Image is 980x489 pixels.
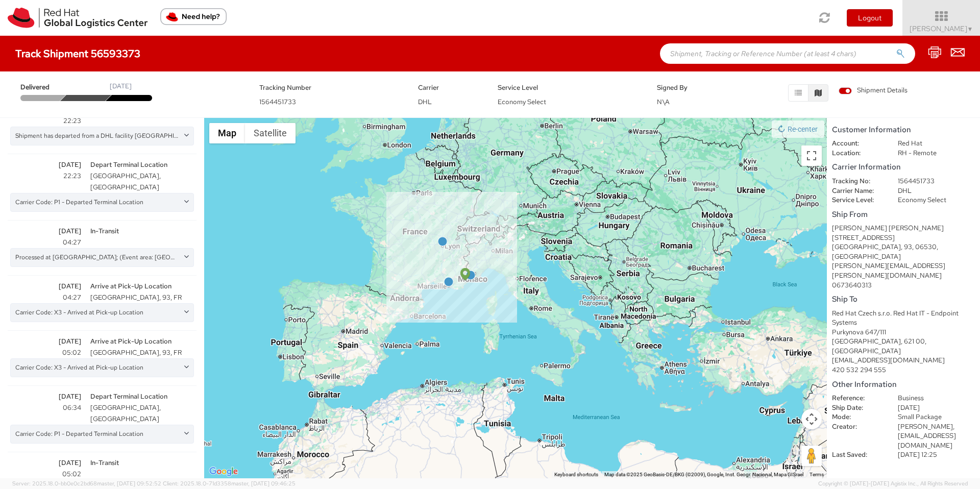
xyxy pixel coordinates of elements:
[10,127,194,145] div: Shipment has departed from a DHL facility [GEOGRAPHIC_DATA]-[GEOGRAPHIC_DATA]; (Event area: [GEOG...
[86,391,202,402] span: Depart Terminal Location
[967,25,973,33] span: ▼
[86,159,202,170] span: Depart Terminal Location
[110,82,132,91] div: [DATE]
[810,472,824,477] a: Terms
[86,292,202,303] span: [GEOGRAPHIC_DATA], 93, FR
[824,149,890,158] dt: Location:
[824,403,890,413] dt: Ship Date:
[3,237,86,248] span: 04:27
[86,226,202,237] span: In-Transit
[3,159,86,170] span: [DATE]
[86,170,202,193] span: [GEOGRAPHIC_DATA], [GEOGRAPHIC_DATA]
[498,84,642,91] h5: Service Level
[832,281,975,290] div: 0673640313
[97,480,161,487] span: master, [DATE] 09:52:52
[801,409,822,429] button: Map camera controls
[86,336,202,347] span: Arrive at Pick-Up Location
[86,347,202,358] span: [GEOGRAPHIC_DATA], 93, FR
[818,480,968,488] span: Copyright © [DATE]-[DATE] Agistix Inc., All Rights Reserved
[832,261,975,280] div: [PERSON_NAME][EMAIL_ADDRESS][PERSON_NAME][DOMAIN_NAME]
[3,115,86,127] span: 22:23
[657,97,670,106] span: N\A
[86,402,202,425] span: [GEOGRAPHIC_DATA], [GEOGRAPHIC_DATA]
[832,242,975,261] div: [GEOGRAPHIC_DATA], 93, 06530, [GEOGRAPHIC_DATA]
[839,86,908,97] label: Shipment Details
[832,210,975,219] h5: Ship From
[231,480,296,487] span: master, [DATE] 09:46:25
[832,328,975,337] div: Purkynova 647/111
[86,281,202,292] span: Arrive at Pick-Up Location
[832,337,975,356] div: [GEOGRAPHIC_DATA], 621 00, [GEOGRAPHIC_DATA]
[8,8,148,28] img: rh-logistics-00dfa346123c4ec078e1.svg
[898,422,954,431] span: [PERSON_NAME],
[245,123,296,143] button: Show satellite imagery
[772,120,824,138] button: Re-center
[832,224,975,233] div: [PERSON_NAME] [PERSON_NAME]
[15,48,140,59] h4: Track Shipment 56593373
[832,233,975,243] div: [STREET_ADDRESS]
[824,195,890,205] dt: Service Level:
[839,86,908,95] span: Shipment Details
[847,9,893,27] button: Logout
[3,391,86,402] span: [DATE]
[832,295,975,304] h5: Ship To
[207,465,240,478] img: Google
[418,97,432,106] span: DHL
[163,480,296,487] span: Client: 2025.18.0-71d3358
[209,123,245,143] button: Show street map
[554,471,598,478] button: Keyboard shortcuts
[3,469,86,480] span: 05:02
[10,358,194,377] div: Carrier Code: X3 - Arrived at Pick-up Location
[259,84,403,91] h5: Tracking Number
[259,97,296,106] span: 1564451733
[832,365,975,375] div: 420 532 294 555
[824,412,890,422] dt: Mode:
[801,446,822,466] button: Drag Pegman onto the map to open Street View
[824,394,890,403] dt: Reference:
[832,309,975,328] div: Red Hat Czech s.r.o. Red Hat IT - Endpoint Systems
[10,303,194,322] div: Carrier Code: X3 - Arrived at Pick-up Location
[207,465,240,478] a: Open this area in Google Maps (opens a new window)
[832,380,975,389] h5: Other Information
[3,457,86,469] span: [DATE]
[10,248,194,267] div: Processed at [GEOGRAPHIC_DATA]; (Event area: [GEOGRAPHIC_DATA]-[GEOGRAPHIC_DATA])
[498,97,546,106] span: Economy Select
[86,457,202,469] span: In-Transit
[3,402,86,413] span: 06:34
[3,281,86,292] span: [DATE]
[657,84,721,91] h5: Signed By
[3,336,86,347] span: [DATE]
[3,170,86,182] span: 22:23
[418,84,482,91] h5: Carrier
[824,177,890,186] dt: Tracking No:
[824,139,890,149] dt: Account:
[910,24,973,33] span: [PERSON_NAME]
[604,472,803,477] span: Map data ©2025 GeoBasis-DE/BKG (©2009), Google, Inst. Geogr. Nacional, Mapa GISrael
[3,347,86,358] span: 05:02
[832,356,975,365] div: [EMAIL_ADDRESS][DOMAIN_NAME]
[10,425,194,444] div: Carrier Code: P1 - Departed Terminal Location
[832,126,975,134] h5: Customer Information
[160,8,227,25] button: Need help?
[824,186,890,196] dt: Carrier Name:
[20,83,64,92] span: Delivered
[824,450,890,460] dt: Last Saved:
[3,226,86,237] span: [DATE]
[10,193,194,212] div: Carrier Code: P1 - Departed Terminal Location
[3,292,86,303] span: 04:27
[832,163,975,172] h5: Carrier Information
[824,422,890,432] dt: Creator:
[660,43,915,64] input: Shipment, Tracking or Reference Number (at least 4 chars)
[801,145,822,166] button: Toggle fullscreen view
[12,480,161,487] span: Server: 2025.18.0-bb0e0c2bd68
